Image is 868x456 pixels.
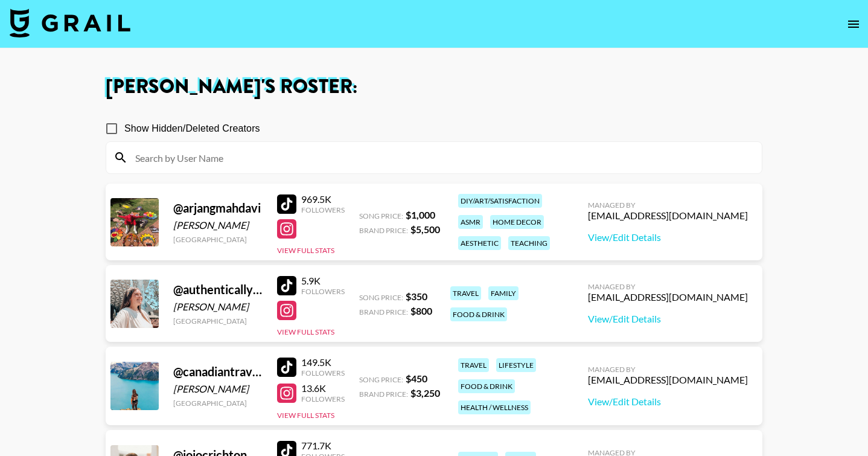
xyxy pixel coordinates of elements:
[173,282,263,297] div: @ authenticallykara
[490,215,544,229] div: home decor
[301,275,345,287] div: 5.9K
[277,411,334,420] button: View Full Stats
[359,226,408,235] span: Brand Price:
[410,305,432,316] strong: $ 800
[128,148,755,167] input: Search by User Name
[450,307,507,321] div: food & drink
[124,121,260,136] span: Show Hidden/Deleted Creators
[588,231,748,243] a: View/Edit Details
[359,307,408,316] span: Brand Price:
[588,282,748,291] div: Managed By
[458,194,542,208] div: diy/art/satisfaction
[301,193,345,205] div: 969.5K
[588,396,748,408] a: View/Edit Details
[173,383,263,395] div: [PERSON_NAME]
[301,287,345,296] div: Followers
[406,291,427,302] strong: $ 350
[841,12,866,36] button: open drawer
[588,201,748,210] div: Managed By
[458,400,531,414] div: health / wellness
[359,293,403,302] span: Song Price:
[301,440,345,452] div: 771.7K
[10,8,130,37] img: Grail Talent
[173,201,263,216] div: @ arjangmahdavi
[173,301,263,313] div: [PERSON_NAME]
[277,327,334,336] button: View Full Stats
[406,209,435,220] strong: $ 1,000
[359,211,403,220] span: Song Price:
[410,387,440,399] strong: $ 3,250
[301,205,345,214] div: Followers
[410,223,440,235] strong: $ 5,500
[458,215,483,229] div: asmr
[173,399,263,408] div: [GEOGRAPHIC_DATA]
[588,374,748,386] div: [EMAIL_ADDRESS][DOMAIN_NAME]
[458,379,515,393] div: food & drink
[406,373,427,384] strong: $ 450
[450,286,481,300] div: travel
[106,77,762,97] h1: [PERSON_NAME] 's Roster:
[173,235,263,244] div: [GEOGRAPHIC_DATA]
[488,286,519,300] div: family
[301,394,345,403] div: Followers
[277,246,334,255] button: View Full Stats
[458,358,489,372] div: travel
[588,365,748,374] div: Managed By
[458,236,501,250] div: aesthetic
[173,364,263,379] div: @ canadiantravelgal
[301,356,345,368] div: 149.5K
[301,382,345,394] div: 13.6K
[359,375,403,384] span: Song Price:
[173,219,263,231] div: [PERSON_NAME]
[301,368,345,377] div: Followers
[588,291,748,303] div: [EMAIL_ADDRESS][DOMAIN_NAME]
[173,316,263,326] div: [GEOGRAPHIC_DATA]
[588,313,748,325] a: View/Edit Details
[359,390,408,399] span: Brand Price:
[496,358,536,372] div: lifestyle
[588,210,748,222] div: [EMAIL_ADDRESS][DOMAIN_NAME]
[508,236,550,250] div: teaching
